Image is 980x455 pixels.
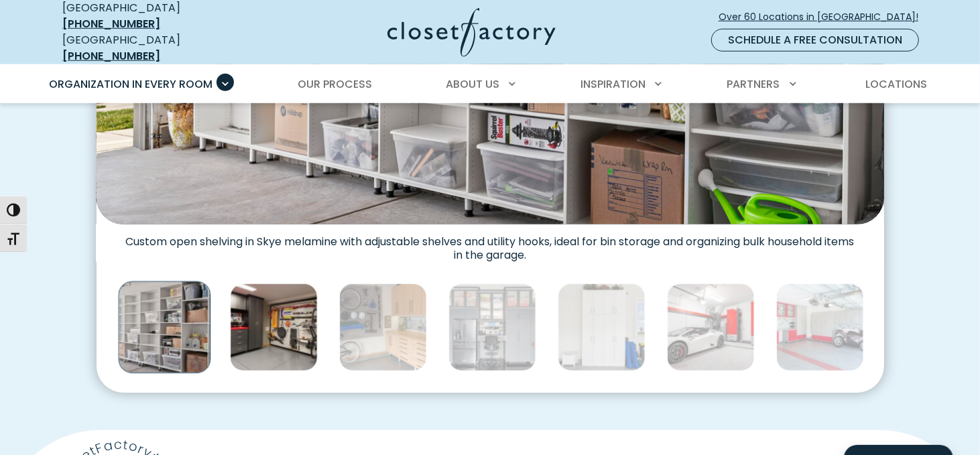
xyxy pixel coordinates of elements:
img: Garage wall with full-height white cabinetry, open cubbies [118,281,210,374]
span: Our Process [298,76,372,92]
img: Garage with white cabinetry with integrated handles, slatwall system for garden tools and power e... [558,283,646,371]
span: Partners [727,76,780,92]
img: Custom garage slatwall organizer for bikes, surf boards, and tools [230,283,318,371]
a: [PHONE_NUMBER] [62,48,160,64]
img: Garage with gray cabinets and glossy red drawers, slatwall organizer system, heavy-duty hooks, an... [776,283,864,371]
img: Closet Factory Logo [387,8,556,57]
img: Sophisticated gray garage cabinetry system with a refrigerator, overhead frosted glass cabinets, ... [448,283,536,371]
img: Luxury sports garage with high-gloss red cabinetry, gray base drawers, and vertical bike racks [667,283,755,371]
a: Over 60 Locations in [GEOGRAPHIC_DATA]! [718,5,930,29]
img: Warm wood-toned garage storage with bikes mounted on slat wall panels and cabinetry organizing he... [339,283,427,371]
div: [GEOGRAPHIC_DATA] [62,32,257,64]
span: Locations [865,76,927,92]
a: [PHONE_NUMBER] [62,16,160,31]
span: About Us [446,76,499,92]
a: Schedule a Free Consultation [711,29,919,52]
nav: Primary Menu [40,66,940,103]
span: Over 60 Locations in [GEOGRAPHIC_DATA]! [719,10,929,24]
figcaption: Custom open shelving in Skye melamine with adjustable shelves and utility hooks, ideal for bin st... [97,224,884,262]
span: Organization in Every Room [49,76,212,92]
span: Inspiration [580,76,646,92]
